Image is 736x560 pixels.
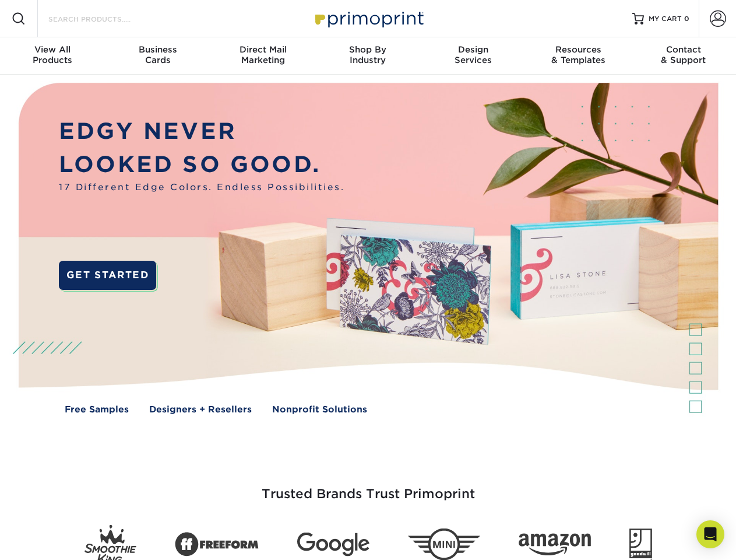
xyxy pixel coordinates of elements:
div: Open Intercom Messenger [696,520,724,548]
img: Amazon [519,534,591,556]
img: Primoprint [310,6,427,31]
div: Cards [105,44,210,65]
a: Designers + Resellers [149,403,252,416]
a: Resources& Templates [526,37,631,75]
span: Design [421,44,526,55]
a: Free Samples [65,403,129,416]
div: & Templates [526,44,631,65]
span: 0 [684,15,689,23]
a: Direct MailMarketing [210,37,315,75]
span: MY CART [649,14,682,24]
div: Industry [315,44,420,65]
a: Nonprofit Solutions [272,403,367,416]
h3: Trusted Brands Trust Primoprint [27,459,709,516]
span: Business [105,44,210,55]
span: Resources [526,44,631,55]
a: DesignServices [421,37,526,75]
span: Contact [631,44,736,55]
input: SEARCH PRODUCTS..... [47,12,161,26]
a: Shop ByIndustry [315,37,420,75]
div: Services [421,44,526,65]
iframe: Google Customer Reviews [3,524,99,556]
p: LOOKED SO GOOD. [59,148,344,181]
div: & Support [631,44,736,65]
span: 17 Different Edge Colors. Endless Possibilities. [59,181,344,194]
p: EDGY NEVER [59,115,344,148]
img: Goodwill [629,528,652,560]
a: GET STARTED [59,261,156,290]
div: Marketing [210,44,315,65]
img: Google [297,533,369,556]
a: BusinessCards [105,37,210,75]
span: Direct Mail [210,44,315,55]
span: Shop By [315,44,420,55]
a: Contact& Support [631,37,736,75]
